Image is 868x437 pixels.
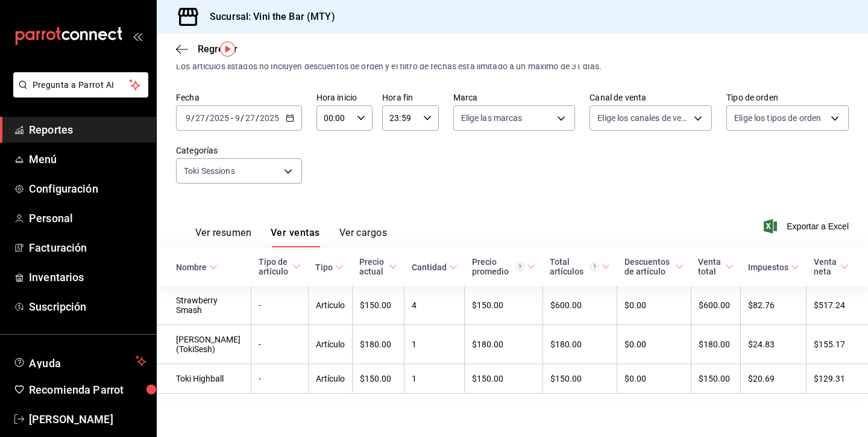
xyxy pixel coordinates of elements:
span: Precio actual [359,257,397,276]
td: $82.76 [741,286,807,325]
td: Artículo [308,325,352,364]
span: Pregunta a Parrot AI [33,79,130,91]
button: Ver ventas [271,227,320,247]
h3: Sucursal: Vini the Bar (MTY) [200,10,335,24]
td: - [251,364,309,394]
label: Fecha [176,93,302,102]
div: navigation tabs [195,227,387,247]
span: - [231,113,233,123]
td: $129.31 [807,364,868,394]
td: - [251,325,309,364]
span: Configuración [29,181,146,197]
div: Tipo [315,262,333,272]
div: Nombre [176,262,207,272]
svg: El total artículos considera cambios de precios en los artículos así como costos adicionales por ... [590,262,599,271]
span: Elige los canales de venta [597,112,690,124]
td: - [251,286,309,325]
button: Ver cargos [339,227,388,247]
td: $155.17 [807,325,868,364]
td: $0.00 [617,364,691,394]
span: Ayuda [29,354,131,368]
td: Toki Highball [157,364,251,394]
span: Tipo de artículo [259,257,301,276]
span: Elige las marcas [461,112,523,124]
input: -- [195,113,206,123]
label: Canal de venta [590,93,712,102]
button: Ver resumen [195,227,251,247]
td: [PERSON_NAME] (TokiSesh) [157,325,251,364]
img: Tooltip marker [220,42,235,57]
td: $24.83 [741,325,807,364]
span: Cantidad [412,262,458,272]
span: Reportes [29,122,146,138]
span: Precio promedio [472,257,535,276]
div: Venta total [698,257,722,276]
td: $150.00 [352,364,404,394]
input: ---- [259,113,280,123]
span: / [191,113,195,123]
span: Nombre [176,262,218,272]
input: -- [185,113,191,123]
div: Cantidad [412,262,447,272]
span: / [256,113,259,123]
td: $517.24 [807,286,868,325]
span: Venta total [698,257,733,276]
button: Regresar [176,43,237,55]
a: Pregunta a Parrot AI [8,87,148,100]
td: $600.00 [691,286,740,325]
span: Descuentos de artículo [624,257,684,276]
span: Suscripción [29,299,146,315]
button: Exportar a Excel [766,219,849,234]
button: open_drawer_menu [133,31,142,41]
span: Elige los tipos de orden [734,112,821,124]
div: Venta neta [814,257,838,276]
td: 1 [404,325,465,364]
span: Total artículos [550,257,610,276]
div: Descuentos de artículo [624,257,673,276]
span: Recomienda Parrot [29,382,146,398]
td: $0.00 [617,286,691,325]
span: Regresar [198,43,237,55]
td: 1 [404,364,465,394]
td: Artículo [308,286,352,325]
td: 4 [404,286,465,325]
td: $180.00 [542,325,617,364]
label: Categorías [176,146,302,155]
td: $180.00 [691,325,740,364]
td: $150.00 [691,364,740,394]
span: [PERSON_NAME] [29,411,146,427]
span: Personal [29,210,146,226]
td: Artículo [308,364,352,394]
div: Precio actual [359,257,386,276]
span: Impuestos [748,262,799,272]
td: $0.00 [617,325,691,364]
span: Tipo [315,262,344,272]
span: Venta neta [814,257,849,276]
span: Toki Sessions [184,165,235,177]
td: Strawberry Smash [157,286,251,325]
span: Menú [29,151,146,167]
td: $180.00 [352,325,404,364]
div: Los artículos listados no incluyen descuentos de orden y el filtro de fechas está limitado a un m... [176,60,849,73]
span: / [241,113,244,123]
label: Hora fin [382,93,438,102]
td: $150.00 [352,286,404,325]
span: Inventarios [29,269,146,285]
input: -- [234,113,241,123]
input: -- [245,113,256,123]
label: Marca [453,93,576,102]
div: Impuestos [748,262,788,272]
span: Facturación [29,240,146,256]
div: Total artículos [550,257,599,276]
label: Hora inicio [316,93,373,102]
input: ---- [209,113,230,123]
td: $150.00 [465,286,542,325]
td: $600.00 [542,286,617,325]
div: Precio promedio [472,257,524,276]
td: $150.00 [465,364,542,394]
span: / [206,113,209,123]
button: Pregunta a Parrot AI [13,72,148,98]
div: Tipo de artículo [259,257,291,276]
